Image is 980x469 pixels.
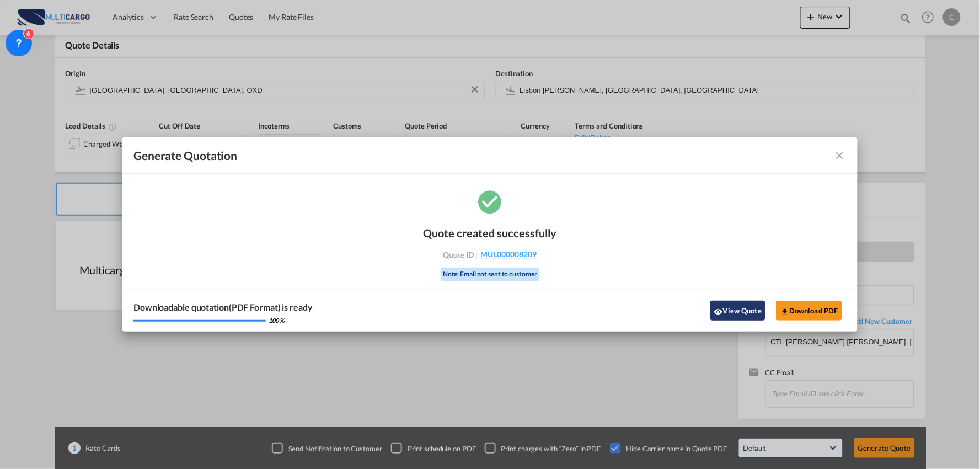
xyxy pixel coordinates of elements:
[710,301,765,321] button: icon-eyeView Quote
[441,268,539,281] div: Note: Email not sent to customer
[269,316,285,324] div: 100 %
[133,301,313,313] div: Downloadable quotation(PDF Format) is ready
[481,249,537,259] span: MUL000008209
[133,148,237,163] span: Generate Quotation
[780,307,789,316] md-icon: icon-download
[426,249,554,259] div: Quote ID :
[776,301,842,321] button: Download PDF
[122,137,858,332] md-dialog: Generate Quotation Quote ...
[714,307,723,316] md-icon: icon-eye
[833,149,847,162] md-icon: icon-close fg-AAA8AD cursor m-0
[476,188,504,215] md-icon: icon-checkbox-marked-circle
[424,226,557,239] div: Quote created successfully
